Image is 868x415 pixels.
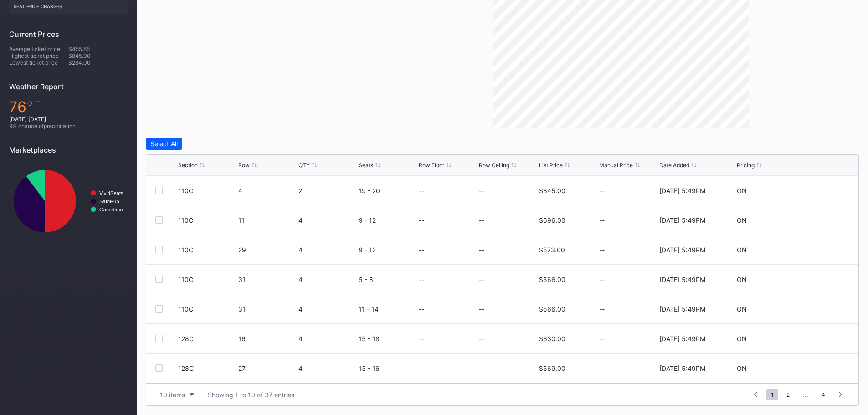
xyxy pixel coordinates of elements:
div: [DATE] 5:49PM [659,276,705,283]
div: Row Ceiling [479,162,509,169]
div: $696.00 [539,216,565,224]
div: 31 [238,276,296,283]
text: VividSeats [99,190,123,196]
div: ... [796,391,815,399]
span: ℉ [26,98,41,116]
div: 9 - 12 [359,216,416,224]
div: Section [178,162,198,169]
div: -- [479,246,484,254]
button: Select All [146,138,182,150]
div: 15 - 18 [359,335,416,343]
div: -- [599,187,657,195]
div: $845.00 [539,187,565,195]
div: 4 [298,364,356,372]
span: 2 [782,389,794,400]
div: 4 [298,246,356,254]
div: 11 [238,216,296,224]
div: Weather Report [9,82,128,91]
span: 1 [766,389,778,400]
div: 110C [178,216,236,224]
div: 13 - 16 [359,364,416,372]
div: 2 [298,187,356,195]
div: 16 [238,335,296,343]
svg: Chart title [9,161,128,241]
div: -- [599,364,657,372]
div: 110C [178,246,236,254]
div: -- [599,246,657,254]
div: Current Prices [9,30,128,39]
div: -- [599,335,657,343]
div: ON [737,305,747,313]
div: 4 [298,335,356,343]
div: $569.00 [539,364,565,372]
div: $284.00 [68,59,128,66]
div: List Price [539,162,563,169]
div: ON [737,187,747,195]
div: Lowest ticket price [9,59,68,66]
div: QTY [298,162,310,169]
div: ON [737,335,747,343]
div: 76 [9,98,128,116]
div: -- [479,305,484,313]
div: -- [479,216,484,224]
div: [DATE] 5:49PM [659,216,705,224]
div: ON [737,276,747,283]
div: -- [599,305,657,313]
div: -- [419,335,424,343]
div: 4 [238,187,296,195]
div: [DATE] 5:49PM [659,246,705,254]
div: 128C [178,364,236,372]
div: 31 [238,305,296,313]
div: -- [599,276,657,283]
div: -- [419,216,424,224]
div: Date Added [659,162,689,169]
div: -- [419,364,424,372]
div: Average ticket price [9,46,68,52]
div: [DATE] 5:49PM [659,305,705,313]
div: [DATE] 5:49PM [659,364,705,372]
div: $455.85 [68,46,128,52]
div: ON [737,246,747,254]
text: StubHub [99,199,119,204]
div: -- [599,216,657,224]
div: Select All [150,140,178,148]
div: 19 - 20 [359,187,416,195]
div: 5 - 8 [359,276,416,283]
div: Pricing [737,162,755,169]
div: $573.00 [539,246,565,254]
div: 29 [238,246,296,254]
div: [DATE] 5:49PM [659,187,705,195]
text: Gametime [99,207,123,212]
div: 10 items [160,391,185,399]
div: 11 - 14 [359,305,416,313]
div: -- [479,335,484,343]
div: 128C [178,335,236,343]
div: $566.00 [539,276,565,283]
div: $630.00 [539,335,565,343]
div: $566.00 [539,305,565,313]
div: 4 [298,305,356,313]
div: -- [479,276,484,283]
div: 4 [298,216,356,224]
span: 4 [817,389,830,400]
div: [DATE] 5:49PM [659,335,705,343]
div: $845.00 [68,52,128,59]
div: Row Floor [419,162,444,169]
div: 9 - 12 [359,246,416,254]
div: 9 % chance of precipitation [9,123,128,129]
div: ON [737,364,747,372]
div: Row [238,162,250,169]
div: Highest ticket price [9,52,68,59]
button: 10 items [155,389,199,401]
div: -- [419,187,424,195]
div: Seats [359,162,373,169]
div: Marketplaces [9,145,128,154]
div: 110C [178,187,236,195]
div: [DATE] [DATE] [9,116,128,123]
div: -- [419,305,424,313]
div: -- [479,364,484,372]
div: Manual Price [599,162,633,169]
div: 27 [238,364,296,372]
div: 110C [178,276,236,283]
div: 4 [298,276,356,283]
